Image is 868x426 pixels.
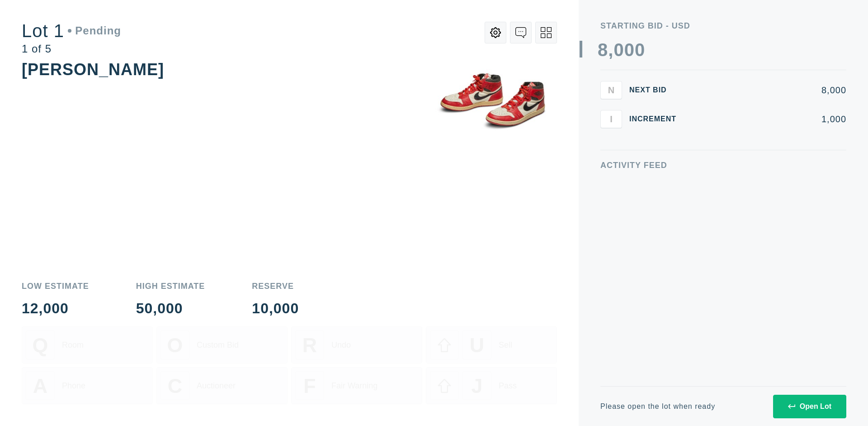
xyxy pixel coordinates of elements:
div: Reserve [252,282,299,290]
div: Increment [629,115,684,123]
button: Open Lot [773,395,846,418]
div: [PERSON_NAME] [22,60,164,79]
div: Low Estimate [22,282,89,290]
div: Lot 1 [22,22,121,40]
div: 8,000 [691,86,846,95]
div: 8 [598,41,608,59]
span: N [608,85,614,95]
button: N [600,81,622,99]
span: I [610,114,613,124]
div: Pending [68,25,121,36]
div: High Estimate [136,282,205,290]
div: Activity Feed [600,161,846,169]
div: 1,000 [691,115,846,124]
div: 12,000 [22,301,89,316]
div: 50,000 [136,301,205,316]
button: I [600,110,622,128]
div: 0 [613,41,624,59]
div: 0 [624,41,635,59]
div: Please open the lot when ready [600,403,715,410]
div: 0 [635,41,645,59]
div: , [608,41,613,222]
div: Open Lot [788,402,831,411]
div: Starting Bid - USD [600,22,846,30]
div: 10,000 [252,301,299,316]
div: 1 of 5 [22,43,121,54]
div: Next Bid [629,86,684,94]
